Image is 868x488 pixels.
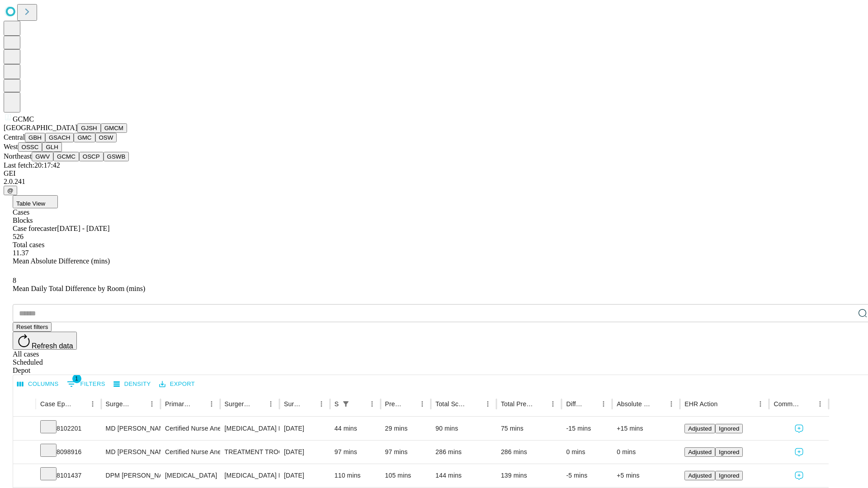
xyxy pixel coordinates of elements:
[4,124,77,131] span: [GEOGRAPHIC_DATA]
[719,425,739,432] span: Ignored
[501,464,557,487] div: 139 mins
[74,398,86,410] button: Sort
[264,398,277,410] button: Menu
[585,398,597,410] button: Sort
[684,447,715,457] button: Adjusted
[688,449,712,455] span: Adjusted
[284,464,325,487] div: [DATE]
[40,441,97,464] div: 8098916
[4,143,18,150] span: West
[566,400,584,408] div: Difference
[617,441,675,464] div: 0 mins
[101,123,127,133] button: GMCM
[719,472,739,479] span: Ignored
[7,187,14,194] span: @
[353,398,366,410] button: Sort
[15,377,61,391] button: Select columns
[72,374,81,383] span: 1
[4,186,17,195] button: @
[13,195,58,208] button: Table View
[95,133,117,142] button: OSW
[754,398,767,410] button: Menu
[684,400,717,408] div: EHR Action
[40,417,97,440] div: 8102201
[4,178,864,186] div: 2.0.241
[617,464,675,487] div: +5 mins
[42,142,61,152] button: GLH
[32,152,53,161] button: GWV
[4,169,864,178] div: GEI
[106,400,132,408] div: Surgeon Name
[534,398,547,410] button: Sort
[40,400,73,408] div: Case Epic Id
[435,417,492,440] div: 90 mins
[715,424,743,433] button: Ignored
[385,400,403,408] div: Predicted In Room Duration
[566,464,608,487] div: -5 mins
[684,471,715,480] button: Adjusted
[104,152,129,161] button: GSWB
[715,471,743,480] button: Ignored
[165,400,191,408] div: Primary Service
[366,398,378,410] button: Menu
[225,400,251,408] div: Surgery Name
[45,133,74,142] button: GSACH
[157,377,197,391] button: Export
[469,398,481,410] button: Sort
[501,441,557,464] div: 286 mins
[252,398,264,410] button: Sort
[18,421,31,437] button: Expand
[597,398,610,410] button: Menu
[715,447,743,457] button: Ignored
[225,417,275,440] div: [MEDICAL_DATA] ENDOTRACHEAL EMERGENCY PROCEDURE
[688,472,712,479] span: Adjusted
[719,449,739,455] span: Ignored
[13,332,77,350] button: Refresh data
[501,417,557,440] div: 75 mins
[547,398,559,410] button: Menu
[566,441,608,464] div: 0 mins
[57,225,109,232] span: [DATE] - [DATE]
[205,398,218,410] button: Menu
[193,398,205,410] button: Sort
[403,398,416,410] button: Sort
[302,398,315,410] button: Sort
[225,464,275,487] div: [MEDICAL_DATA] FOOT TRANSMETATARSAL
[13,233,24,240] span: 526
[13,249,28,257] span: 11.37
[18,445,31,460] button: Expand
[86,398,99,410] button: Menu
[435,400,468,408] div: Total Scheduled Duration
[13,277,16,284] span: 8
[284,417,325,440] div: [DATE]
[315,398,328,410] button: Menu
[13,322,52,332] button: Reset filters
[774,400,800,408] div: Comments
[111,377,153,391] button: Density
[665,398,678,410] button: Menu
[4,161,60,169] span: Last fetch: 20:17:42
[335,417,376,440] div: 44 mins
[617,417,675,440] div: +15 mins
[435,441,492,464] div: 286 mins
[801,398,814,410] button: Sort
[106,464,156,487] div: DPM [PERSON_NAME]
[13,285,145,292] span: Mean Daily Total Difference by Room (mins)
[165,464,215,487] div: [MEDICAL_DATA]
[18,468,31,484] button: Expand
[617,400,651,408] div: Absolute Difference
[106,417,156,440] div: MD [PERSON_NAME] [PERSON_NAME] Md
[16,324,48,330] span: Reset filters
[74,133,95,142] button: GMC
[718,398,731,410] button: Sort
[16,200,45,207] span: Table View
[32,342,73,350] span: Refresh data
[13,257,110,265] span: Mean Absolute Difference (mins)
[53,152,79,161] button: GCMC
[25,133,45,142] button: GBH
[18,142,42,152] button: OSSC
[133,398,146,410] button: Sort
[284,441,325,464] div: [DATE]
[652,398,665,410] button: Sort
[106,441,156,464] div: MD [PERSON_NAME]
